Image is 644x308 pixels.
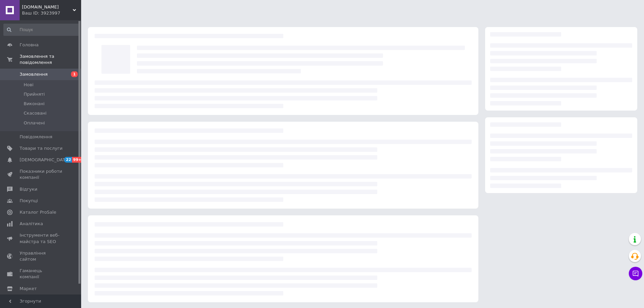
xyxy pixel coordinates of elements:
span: [DEMOGRAPHIC_DATA] [20,157,70,163]
span: Управління сайтом [20,250,63,262]
span: Інструменти веб-майстра та SEO [20,232,63,244]
span: Аналітика [20,221,43,227]
span: Нові [24,82,33,88]
span: Прийняті [24,91,45,97]
span: 22 [64,157,72,163]
span: Показники роботи компанії [20,168,63,181]
div: Ваш ID: 3923997 [22,10,81,16]
span: Замовлення [20,71,48,77]
span: Повідомлення [20,134,52,140]
span: Маркет [20,286,37,292]
span: Виконані [24,101,45,107]
input: Пошук [3,24,80,36]
span: 99+ [72,157,83,163]
button: Чат з покупцем [629,267,642,280]
span: Гаманець компанії [20,268,63,280]
span: Скасовані [24,110,47,116]
span: Товари та послуги [20,145,63,151]
span: Каталог ProSale [20,209,56,215]
span: Відгуки [20,186,37,192]
span: Головна [20,42,39,48]
span: Оплачені [24,120,45,126]
span: 1 [71,71,78,77]
span: E-insportline.com.ua [22,4,73,10]
span: Покупці [20,198,38,204]
span: Замовлення та повідомлення [20,53,81,66]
